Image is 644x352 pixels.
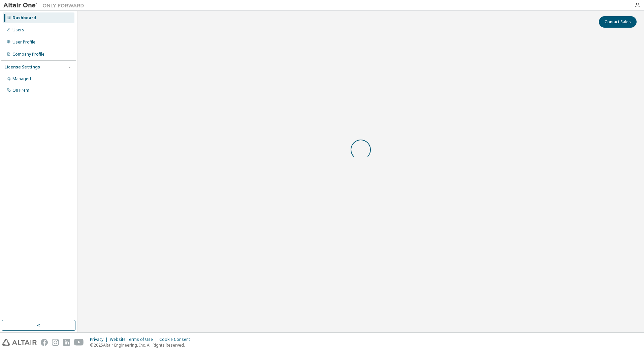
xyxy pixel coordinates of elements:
[110,337,159,342] div: Website Terms of Use
[90,342,194,348] p: © 2025 Altair Engineering, Inc. All Rights Reserved.
[159,337,194,342] div: Cookie Consent
[74,339,84,346] img: youtube.svg
[3,2,88,9] img: Altair One
[12,27,24,33] div: Users
[41,339,48,346] img: facebook.svg
[4,64,40,70] div: License Settings
[12,88,29,93] div: On Prem
[12,76,31,82] div: Managed
[52,339,59,346] img: instagram.svg
[12,15,36,21] div: Dashboard
[63,339,70,346] img: linkedin.svg
[12,39,35,45] div: User Profile
[12,52,44,57] div: Company Profile
[2,339,37,346] img: altair_logo.svg
[90,337,110,342] div: Privacy
[599,16,637,28] button: Contact Sales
